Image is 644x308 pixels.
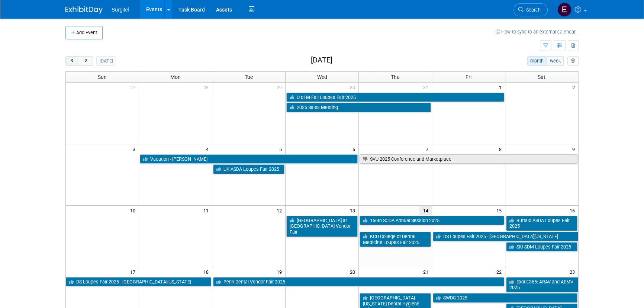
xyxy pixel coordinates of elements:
[112,7,129,13] span: Surgitel
[276,83,285,92] span: 29
[79,56,93,66] button: next
[311,56,332,64] h2: [DATE]
[391,74,400,80] span: Thu
[65,6,103,14] img: ExhibitDay
[349,83,358,92] span: 30
[496,29,579,35] a: How to sync to an external calendar...
[205,144,212,154] span: 4
[506,242,577,252] a: SIU SDM Loupes Fair 2025
[567,56,579,66] button: myCustomButton
[422,83,432,92] span: 31
[132,144,139,154] span: 3
[360,154,577,164] a: SVU 2025 Conference and Marketplace
[286,103,431,112] a: 2025 Sales Meeting
[66,277,211,287] a: DS Loupes Fair 2025 - [GEOGRAPHIC_DATA][US_STATE]
[278,144,285,154] span: 5
[317,74,327,80] span: Wed
[286,216,358,237] a: [GEOGRAPHIC_DATA] at [GEOGRAPHIC_DATA] Vendor Fair
[557,3,571,17] img: Event Coordinator
[570,59,575,64] i: Personalize Calendar
[98,74,107,80] span: Sun
[422,267,432,276] span: 21
[203,206,212,215] span: 11
[527,56,547,66] button: month
[571,144,578,154] span: 9
[349,267,358,276] span: 20
[569,267,578,276] span: 23
[506,277,578,292] a: Exotic365: ARAV and AEMV 2025
[129,206,139,215] span: 10
[65,56,79,66] button: prev
[425,144,432,154] span: 7
[129,83,139,92] span: 27
[547,56,564,66] button: week
[538,74,545,80] span: Sat
[571,83,578,92] span: 2
[433,293,577,303] a: SWDC 2025
[65,26,103,39] button: Add Event
[506,216,577,231] a: Buffalo ASDA Loupes Fair 2025
[349,206,358,215] span: 13
[96,56,116,66] button: [DATE]
[496,206,505,215] span: 15
[352,144,358,154] span: 6
[245,74,253,80] span: Tue
[170,74,181,80] span: Mon
[276,267,285,276] span: 19
[524,7,541,13] span: Search
[286,93,504,102] a: U of M Fall Loupes Fair 2025
[498,83,505,92] span: 1
[213,277,504,287] a: Penn Dental Vendor Fair 2025
[433,232,578,241] a: DS Loupes Fair 2025 - [GEOGRAPHIC_DATA][US_STATE]
[496,267,505,276] span: 22
[360,216,504,225] a: 156th SCDA Annual Session 2025
[569,206,578,215] span: 16
[129,267,139,276] span: 17
[466,74,471,80] span: Fri
[213,164,284,174] a: UK ASDA Loupes Fair 2025
[360,232,431,247] a: KCU College of Dental Medicine Loupes Fair 2025
[140,154,358,164] a: Vacation - [PERSON_NAME]
[498,144,505,154] span: 8
[276,206,285,215] span: 12
[203,83,212,92] span: 28
[513,3,548,16] a: Search
[419,206,432,215] span: 14
[203,267,212,276] span: 18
